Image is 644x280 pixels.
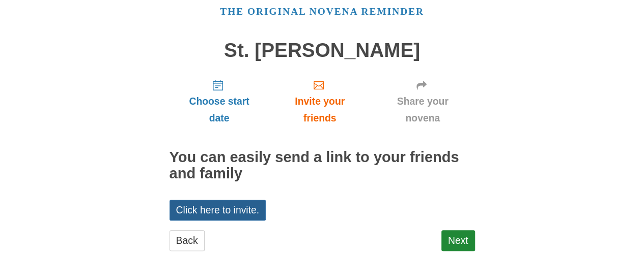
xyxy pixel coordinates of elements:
[279,93,360,127] span: Invite your friends
[441,230,475,251] a: Next
[180,93,259,127] span: Choose start date
[170,40,475,61] h1: St. [PERSON_NAME]
[170,230,205,251] a: Back
[170,71,269,132] a: Choose start date
[220,6,424,17] a: The original novena reminder
[381,93,465,127] span: Share your novena
[170,149,475,182] h2: You can easily send a link to your friends and family
[170,200,266,221] a: Click here to invite.
[371,71,475,132] a: Share your novena
[269,71,370,132] a: Invite your friends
